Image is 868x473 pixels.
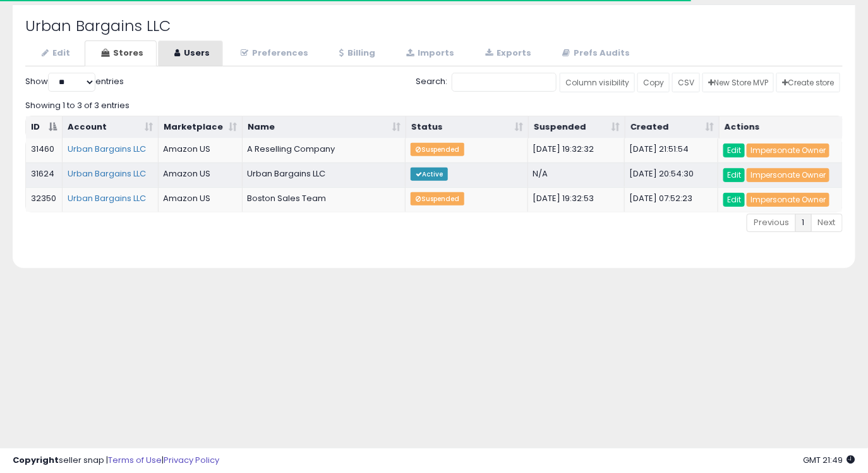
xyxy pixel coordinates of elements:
td: [DATE] 21:51:54 [625,138,719,163]
a: Terms of Use [108,454,162,466]
a: Urban Bargains LLC [68,168,146,180]
input: Search: [452,73,557,92]
a: Imports [390,40,467,66]
a: Edit [25,40,83,66]
div: Showing 1 to 3 of 3 entries [25,95,843,112]
a: Privacy Policy [164,454,219,466]
td: Amazon US [159,187,243,212]
a: Copy [637,73,670,92]
a: Next [811,214,843,232]
td: [DATE] 19:32:32 [528,138,625,163]
td: [DATE] 20:54:30 [625,163,719,187]
th: Actions [720,116,843,139]
span: CSV [678,77,694,88]
span: 2025-10-11 21:49 GMT [804,454,855,466]
a: Prefs Audits [546,40,643,66]
select: Showentries [48,73,95,92]
div: seller snap | | [13,455,219,467]
a: Column visibility [560,73,635,92]
th: Suspended: activate to sort column ascending [529,116,625,139]
td: 31460 [26,138,63,163]
span: Column visibility [565,77,629,88]
th: Created: activate to sort column ascending [625,116,720,139]
th: Name: activate to sort column ascending [243,116,406,139]
a: Previous [747,214,796,232]
a: 1 [795,214,812,232]
a: Exports [469,40,545,66]
span: Create store [782,77,835,88]
a: Billing [323,40,389,66]
span: Active [411,168,448,181]
a: Impersonate Owner [747,144,829,157]
td: Boston Sales Team [243,187,406,212]
td: [DATE] 19:32:53 [528,187,625,212]
a: Create store [776,73,840,92]
span: Suspended [411,143,464,156]
td: Amazon US [159,163,243,187]
th: Account: activate to sort column ascending [63,116,159,139]
a: Preferences [224,40,322,66]
h2: Urban Bargains LLC [25,18,843,34]
label: Show entries [25,73,124,92]
a: Impersonate Owner [747,193,829,207]
td: Amazon US [159,138,243,163]
span: Copy [643,77,664,88]
a: Impersonate Owner [747,168,829,182]
a: Users [158,40,223,66]
td: 32350 [26,187,63,212]
a: Edit [723,168,745,182]
th: ID: activate to sort column descending [26,116,63,139]
td: [DATE] 07:52:23 [625,187,719,212]
a: Edit [723,193,745,207]
a: Urban Bargains LLC [68,143,146,155]
a: CSV [672,73,700,92]
td: A Reselling Company [243,138,406,163]
th: Status: activate to sort column ascending [406,116,529,139]
td: Urban Bargains LLC [243,163,406,187]
label: Search: [416,73,557,92]
a: New Store MVP [702,73,774,92]
th: Marketplace: activate to sort column ascending [159,116,243,139]
span: Suspended [411,192,464,206]
a: Edit [723,144,745,157]
td: N/A [528,163,625,187]
td: 31624 [26,163,63,187]
span: New Store MVP [708,77,768,88]
a: Stores [85,40,157,66]
a: Urban Bargains LLC [68,192,146,204]
strong: Copyright [13,454,59,466]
